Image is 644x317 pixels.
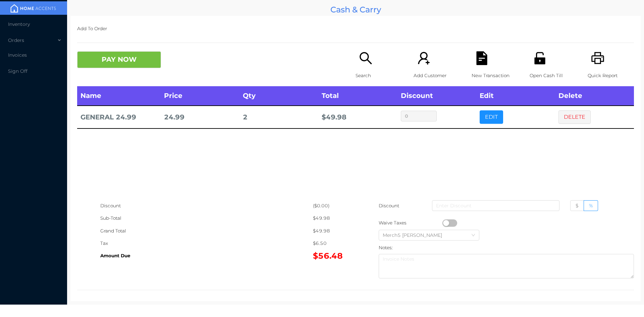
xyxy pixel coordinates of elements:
[356,69,402,82] p: Search
[414,69,460,82] p: Add Customer
[8,21,30,27] span: Inventory
[100,225,313,237] div: Grand Total
[558,110,591,124] button: DELETE
[379,217,442,229] div: Waive Taxes
[417,51,431,65] i: icon: user-add
[8,3,58,13] img: mainBanner
[589,203,593,209] span: %
[100,250,313,262] div: Amount Due
[475,51,489,65] i: icon: file-text
[379,245,393,250] label: Notes:
[471,233,475,238] i: icon: down
[77,86,161,106] th: Name
[576,203,579,209] span: $
[243,111,315,123] div: 2
[100,212,313,224] div: Sub-Total
[313,225,356,237] div: $49.98
[359,51,373,65] i: icon: search
[77,22,634,35] p: Add To Order
[480,110,503,124] button: EDIT
[313,237,356,250] div: $6.50
[77,106,161,128] td: GENERAL 24.99
[313,212,356,224] div: $49.98
[100,237,313,250] div: Tax
[555,86,634,106] th: Delete
[239,86,318,106] th: Qty
[383,230,449,240] div: Merch5 Lawrence
[313,200,356,212] div: ($0.00)
[313,250,356,262] div: $56.48
[533,51,547,65] i: icon: unlock
[591,51,605,65] i: icon: printer
[8,68,28,74] span: Sign Off
[318,106,397,128] td: $ 49.98
[379,200,400,212] p: Discount
[318,86,397,106] th: Total
[432,200,559,211] input: Enter Discount
[476,86,555,106] th: Edit
[70,3,641,16] div: Cash & Carry
[588,69,634,82] p: Quick Report
[100,200,313,212] div: Discount
[472,69,518,82] p: New Transaction
[77,51,161,68] button: PAY NOW
[161,86,239,106] th: Price
[161,106,239,128] td: 24.99
[8,52,27,58] span: Invoices
[530,69,576,82] p: Open Cash Till
[397,86,476,106] th: Discount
